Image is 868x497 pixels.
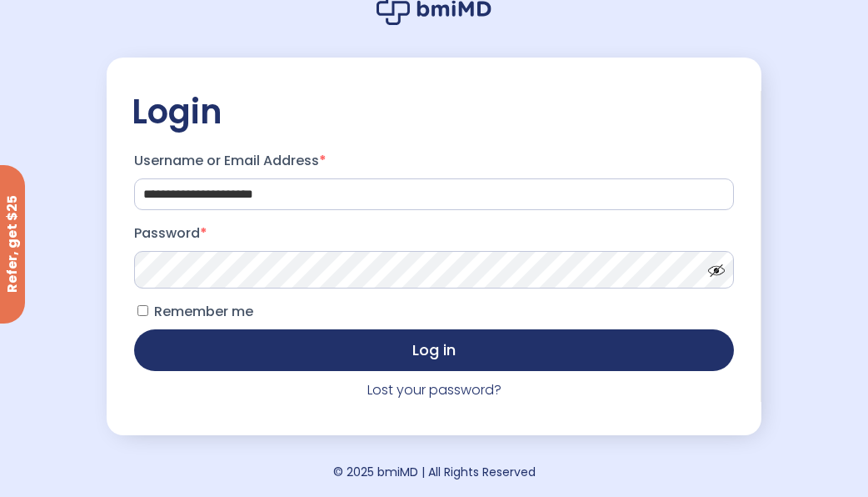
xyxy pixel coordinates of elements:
label: Password [134,220,734,247]
input: Remember me [137,305,148,316]
a: Lost your password? [367,380,501,399]
span: Remember me [154,302,253,321]
label: Username or Email Address [134,148,734,174]
button: Log in [134,329,734,371]
h2: Login [132,91,736,133]
div: © 2025 bmiMD | All Rights Reserved [333,460,536,484]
